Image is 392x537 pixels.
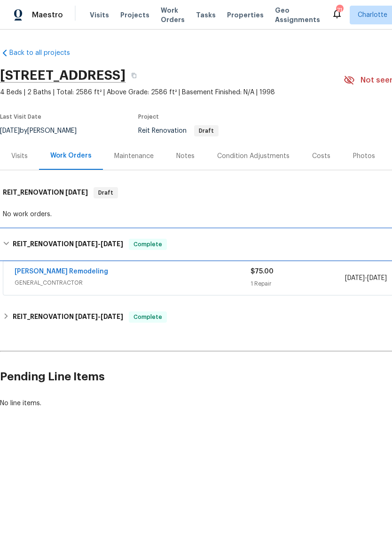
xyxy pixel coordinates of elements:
span: - [75,313,123,320]
div: 1 Repair [251,279,345,288]
span: Complete [130,240,166,249]
span: Draft [195,128,218,134]
a: [PERSON_NAME] Remodeling [15,268,108,275]
h6: REIT_RENOVATION [3,187,88,198]
span: Projects [120,10,149,20]
div: Notes [176,151,195,161]
span: - [345,273,387,283]
span: [DATE] [367,275,387,281]
span: Geo Assignments [275,6,320,24]
div: Maintenance [114,151,154,161]
h6: REIT_RENOVATION [13,311,123,323]
span: [DATE] [345,275,365,281]
div: Condition Adjustments [217,151,290,161]
span: - [75,241,123,247]
span: [DATE] [75,241,98,247]
span: Visits [90,10,109,20]
span: [DATE] [75,313,98,320]
span: Properties [227,10,264,20]
div: Costs [312,151,330,161]
span: GENERAL_CONTRACTOR [15,278,251,287]
div: Photos [353,151,375,161]
span: Draft [94,188,117,197]
span: [DATE] [65,189,88,196]
span: Reit Renovation [138,128,219,134]
div: 71 [336,6,343,15]
span: Tasks [196,12,216,18]
div: Visits [11,151,28,161]
div: Work Orders [50,151,92,160]
span: $75.00 [251,268,274,275]
span: Charlotte [358,10,387,20]
span: Project [138,114,159,120]
h6: REIT_RENOVATION [13,239,123,250]
span: [DATE] [101,241,123,247]
span: Complete [130,312,166,322]
span: [DATE] [101,313,123,320]
span: Maestro [32,10,63,20]
button: Copy Address [125,67,142,84]
span: Work Orders [161,6,185,24]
